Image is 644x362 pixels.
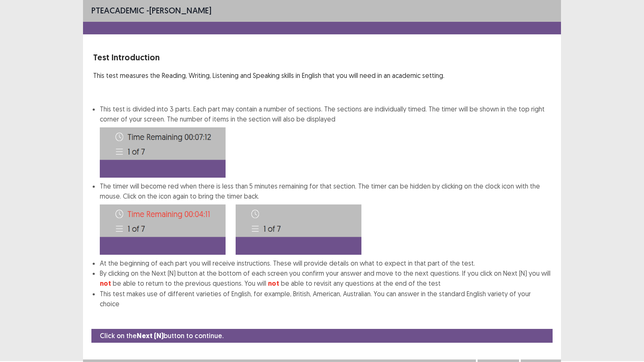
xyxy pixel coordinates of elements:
[91,5,144,16] span: PTE academic
[93,51,551,64] p: Test Introduction
[100,331,223,341] p: Click on the button to continue.
[91,4,211,17] p: - [PERSON_NAME]
[100,204,226,255] img: Time-image
[100,104,551,178] li: This test is divided into 3 parts. Each part may contain a number of sections. The sections are i...
[137,331,164,340] strong: Next (N)
[100,127,226,178] img: Time-image
[268,279,279,288] strong: not
[236,204,361,255] img: Time-image
[100,279,111,288] strong: not
[100,181,551,258] li: The timer will become red when there is less than 5 minutes remaining for that section. The timer...
[100,268,551,289] li: By clicking on the Next (N) button at the bottom of each screen you confirm your answer and move ...
[100,258,551,268] li: At the beginning of each part you will receive instructions. These will provide details on what t...
[93,70,551,80] p: This test measures the Reading, Writing, Listening and Speaking skills in English that you will n...
[100,289,551,309] li: This test makes use of different varieties of English, for example, British, American, Australian...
